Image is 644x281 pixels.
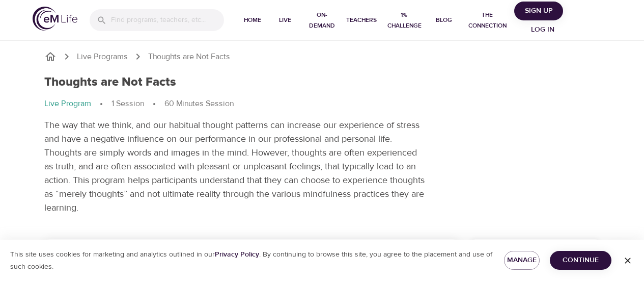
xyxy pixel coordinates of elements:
span: On-Demand [305,10,338,31]
span: Sign Up [518,5,559,17]
h1: Thoughts are Not Facts [44,75,176,90]
p: 1 Session [111,98,144,110]
button: Manage [504,251,540,270]
button: Sign Up [514,2,563,20]
p: The way that we think, and our habitual thought patterns can increase our experience of stress an... [44,118,426,215]
p: Thoughts are Not Facts [148,51,230,63]
span: Home [240,15,265,25]
span: Live [273,15,297,25]
p: 60 Minutes Session [164,98,234,110]
a: Privacy Policy [215,250,259,259]
button: Continue [550,251,611,270]
span: Blog [432,15,456,25]
img: logo [33,7,77,31]
span: The Connection [464,10,510,31]
span: Continue [558,254,603,267]
p: Choose a Start Date [44,239,458,253]
a: Live Programs [77,51,128,63]
nav: breadcrumb [44,98,600,110]
p: Live Program [44,98,91,110]
span: Manage [512,254,531,267]
span: 1% Challenge [385,10,423,31]
span: Teachers [346,15,377,25]
nav: breadcrumb [44,50,600,63]
span: Log in [522,23,563,36]
input: Find programs, teachers, etc... [111,9,224,31]
button: Log in [518,20,567,39]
